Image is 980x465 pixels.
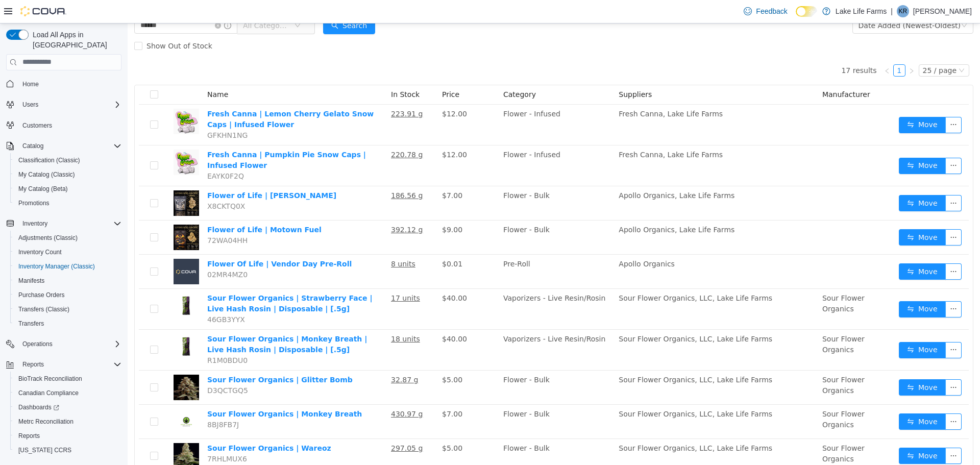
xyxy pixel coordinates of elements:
[18,403,59,411] span: Dashboards
[80,311,239,330] a: Sour Flower Organics | Monkey Breath | Live Hash Rosin | Disposable | [.5g]
[314,127,339,135] span: $12.00
[314,311,339,320] span: $40.00
[818,240,834,256] button: icon: ellipsis
[18,320,44,328] span: Transfers
[14,154,121,166] span: Classification (Classic)
[314,386,335,395] span: $7.00
[22,142,43,150] span: Catalog
[778,41,790,53] li: Next Page
[491,386,645,395] span: Sour Flower Organics, LLC, Lake Life Farms
[14,275,48,287] a: Manifests
[771,206,818,222] button: icon: swapMove
[80,363,120,371] span: D3QCTGQ5
[491,67,524,75] span: Suppliers
[263,127,295,135] u: 220.78 g
[80,168,209,176] a: Flower of Life | [PERSON_NAME]
[771,319,818,335] button: icon: swapMove
[771,93,818,110] button: icon: swapMove
[29,30,121,50] span: Load All Apps in [GEOGRAPHIC_DATA]
[695,311,737,330] span: Sour Flower Organics
[491,421,645,429] span: Sour Flower Organics, LLC, Lake Life Farms
[14,183,72,195] a: My Catalog (Beta)
[46,126,71,152] img: Fresh Canna | Pumpkin Pie Snow Caps | Infused Flower hero shot
[14,317,121,330] span: Transfers
[10,259,126,274] button: Inventory Manager (Classic)
[80,247,120,255] span: 02MR4MZ0
[80,431,119,439] span: 7RHLMUX6
[263,202,295,210] u: 392.12 g
[818,93,834,110] button: icon: ellipsis
[314,168,335,176] span: $7.00
[14,246,121,258] span: Inventory Count
[18,358,48,371] button: Reports
[695,421,737,439] span: Sour Flower Organics
[263,386,295,395] u: 430.97 g
[80,292,117,300] span: 46GB3YYX
[263,271,292,279] u: 17 units
[14,430,121,442] span: Reports
[22,80,39,88] span: Home
[2,337,126,351] button: Operations
[372,122,487,163] td: Flower - Infused
[14,260,121,273] span: Inventory Manager (Classic)
[14,154,84,166] a: Classification (Classic)
[18,305,69,313] span: Transfers (Classic)
[818,206,834,222] button: icon: ellipsis
[10,245,126,259] button: Inventory Count
[80,86,246,105] a: Fresh Canna | Lemon Cherry Gelato Snow Caps | Infused Flower
[80,352,225,360] a: Sour Flower Organics | Glitter Bomb
[818,278,834,294] button: icon: ellipsis
[80,202,194,210] a: Flower of Life | Motown Fuel
[14,289,69,301] a: Purchase Orders
[314,86,339,94] span: $12.00
[372,231,487,265] td: Pre-Roll
[14,387,121,399] span: Canadian Compliance
[18,338,57,350] button: Operations
[10,429,126,443] button: Reports
[376,67,408,75] span: Category
[491,202,607,210] span: Apollo Organics, Lake Life Farms
[14,183,121,195] span: My Catalog (Beta)
[18,389,79,397] span: Canadian Compliance
[80,108,120,116] span: GFKHN1NG
[314,352,335,360] span: $5.00
[10,302,126,316] button: Transfers (Classic)
[771,424,818,440] button: icon: swapMove
[2,357,126,372] button: Reports
[796,6,817,17] input: Dark Mode
[263,311,292,320] u: 18 units
[46,420,71,445] img: Sour Flower Organics | Wareoz hero shot
[18,217,52,230] button: Inventory
[14,168,79,181] a: My Catalog (Classic)
[756,6,787,16] span: Feedback
[2,77,126,91] button: Home
[2,97,126,112] button: Users
[796,17,796,17] span: Dark Mode
[263,352,290,360] u: 32.87 g
[372,415,487,450] td: Flower - Bulk
[14,275,121,287] span: Manifests
[491,352,645,360] span: Sour Flower Organics, LLC, Lake Life Farms
[263,236,288,244] u: 8 units
[10,274,126,288] button: Manifests
[18,375,82,383] span: BioTrack Reconciliation
[14,317,48,330] a: Transfers
[18,185,68,193] span: My Catalog (Beta)
[10,443,126,457] button: [US_STATE] CCRS
[14,246,66,258] a: Inventory Count
[14,260,99,273] a: Inventory Manager (Classic)
[2,118,126,133] button: Customers
[18,446,71,454] span: [US_STATE] CCRS
[2,139,126,153] button: Catalog
[766,41,778,53] li: 1
[22,340,53,348] span: Operations
[771,390,818,406] button: icon: swapMove
[314,421,335,429] span: $5.00
[18,99,42,111] button: Users
[10,182,126,196] button: My Catalog (Beta)
[372,197,487,231] td: Flower - Bulk
[2,216,126,231] button: Inventory
[18,418,73,426] span: Metrc Reconciliation
[46,235,71,261] img: Flower Of Life | Vendor Day Pre-Roll placeholder
[818,424,834,440] button: icon: ellipsis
